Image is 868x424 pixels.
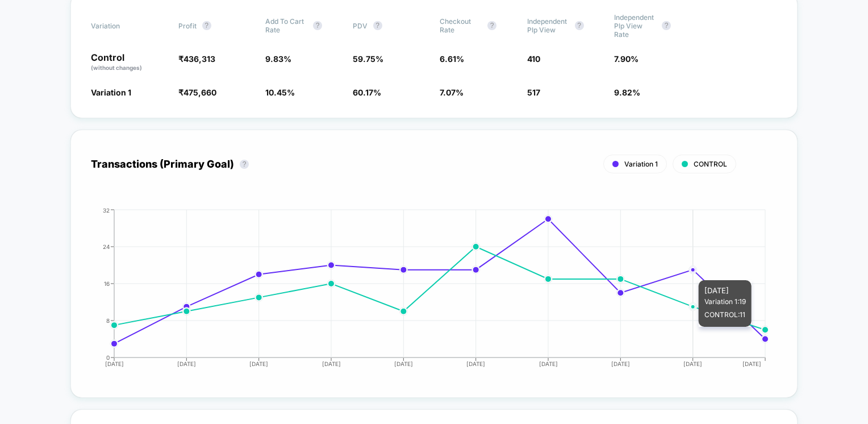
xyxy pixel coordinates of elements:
tspan: [DATE] [105,360,124,367]
span: Variation 1 [91,88,131,97]
tspan: [DATE] [539,360,558,367]
button: ? [202,21,211,30]
tspan: 0 [106,354,110,360]
button: ? [313,21,322,30]
span: 7.07 % [440,88,464,97]
tspan: [DATE] [249,360,268,367]
tspan: 32 [103,206,110,213]
button: ? [662,21,671,30]
span: 10.45 % [265,88,295,97]
span: 436,313 [183,54,215,64]
span: ₹ [178,88,216,97]
span: ₹ [178,54,215,64]
span: PDV [353,22,368,30]
span: (without changes) [91,64,142,71]
button: ? [575,21,584,30]
tspan: [DATE] [394,360,413,367]
span: 9.83 % [265,54,291,64]
tspan: [DATE] [466,360,485,367]
span: 475,660 [183,88,216,97]
div: TRANSACTIONS [80,207,766,377]
span: 59.75 % [353,54,383,64]
tspan: 24 [103,243,110,250]
p: Control [91,53,167,72]
button: ? [487,21,496,30]
tspan: [DATE] [611,360,630,367]
span: 9.82 % [614,88,640,97]
span: Profit [178,22,197,30]
span: 7.90 % [614,54,639,64]
span: Checkout Rate [440,17,482,34]
span: 410 [527,54,540,64]
span: Variation 1 [624,160,658,168]
span: Add To Cart Rate [265,17,307,34]
tspan: [DATE] [322,360,341,367]
tspan: [DATE] [177,360,196,367]
tspan: [DATE] [683,360,702,367]
span: CONTROL [694,160,727,168]
tspan: [DATE] [742,360,761,367]
span: Independent Plp View Rate [614,13,656,39]
span: 60.17 % [353,88,381,97]
span: Independent Plp View [527,17,569,34]
button: ? [240,160,249,169]
button: ? [373,21,382,30]
tspan: 8 [106,317,110,323]
tspan: 16 [104,280,110,286]
span: 517 [527,88,540,97]
span: 6.61 % [440,54,464,64]
span: Variation [91,13,153,39]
